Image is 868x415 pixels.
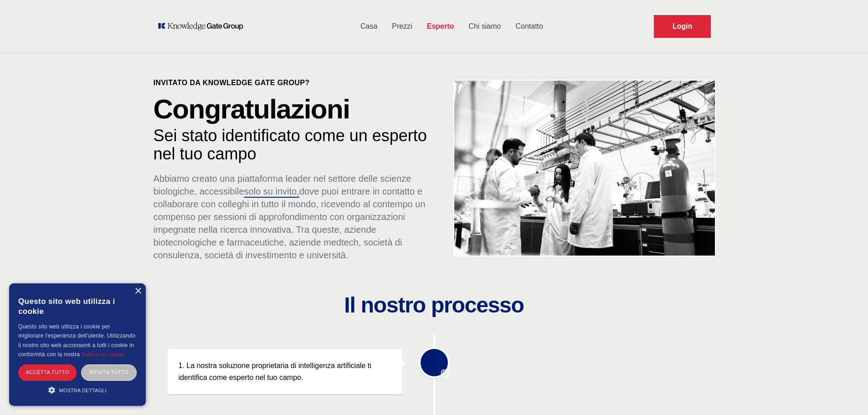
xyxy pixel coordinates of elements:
font: Abbiamo creato una piattaforma leader nel settore delle scienze biologiche, accessibile [154,174,411,196]
a: Chi siamo [461,15,508,38]
a: Prezzi [385,15,419,38]
a: Casa [353,15,385,38]
a: Piattaforma di conoscenza KOL: parla con i principali esperti esterni (KEE) [157,22,250,31]
font: Invitato da Knowledge Gate Group? [154,79,310,87]
div: Vicino [134,288,141,295]
div: Mostra dettagli [18,385,137,395]
font: Questo sito web utilizza i cookie [18,297,115,316]
font: Sei stato identificato come un esperto nel tuo campo [154,126,427,163]
iframe: Widget di chat [822,371,868,415]
font: Esperto [427,22,454,30]
font: Mostra dettagli [59,388,107,393]
a: Richiedi una demo [654,15,711,38]
font: Il nostro processo [344,293,524,317]
a: Esperto [420,15,462,38]
font: Prezzi [392,22,412,30]
font: solo su invito, [244,186,299,196]
font: Login [673,22,693,30]
a: Contatto [508,15,550,38]
img: Gestione KOL, KEE, esperti dell'area terapeutica [454,81,715,256]
font: Rifiuta tutto [89,369,128,375]
font: Chi siamo [468,22,501,30]
a: Politica sui cookie [82,352,124,357]
font: Questo sito web utilizza i cookie per migliorare l'esperienza dell'utente. Utilizzando il nostro ... [18,323,135,358]
div: Accetta tutto [18,364,77,380]
font: Congratulazioni [154,94,350,124]
font: Accetta tutto [26,369,69,375]
div: Chat widget [822,371,868,415]
div: Rifiuta tutto [81,364,137,380]
font: × [134,283,142,298]
font: Contatto [515,22,543,30]
font: 1. La nostra soluzione proprietaria di intelligenza artificiale ti identifica come esperto nel tu... [179,362,371,381]
font: Casa [360,22,377,30]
